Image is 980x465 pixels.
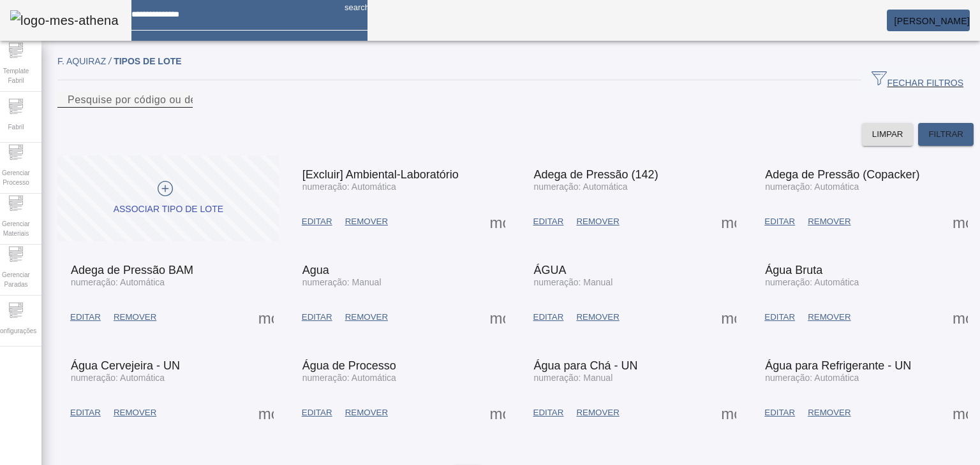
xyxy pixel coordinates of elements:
[534,168,658,181] span: Adega de Pressão (142)
[949,210,972,233] button: Mais
[345,406,388,419] span: REMOVER
[302,311,332,324] span: EDITAR
[70,311,101,324] span: EDITAR
[764,215,795,228] span: EDITAR
[576,215,619,228] span: REMOVER
[107,306,163,329] button: REMOVER
[872,71,963,90] span: FECHAR FILTROS
[302,168,459,181] span: [Excluir] Ambiental-Laboratório
[570,401,625,424] button: REMOVER
[862,123,914,146] button: LIMPAR
[486,210,509,233] button: Mais
[114,203,223,216] div: Associar tipo de lote
[717,210,740,233] button: Mais
[765,277,859,287] span: numeração: Automática
[949,306,972,329] button: Mais
[302,264,329,276] span: Agua
[533,406,564,419] span: EDITAR
[534,359,638,372] span: Água para Chá - UN
[57,155,279,241] button: Associar tipo de lote
[765,182,859,192] span: numeração: Automática
[57,56,114,66] span: F. Aquiraz
[534,182,628,192] span: numeração: Automática
[114,311,156,324] span: REMOVER
[345,311,388,324] span: REMOVER
[576,311,619,324] span: REMOVER
[764,406,795,419] span: EDITAR
[758,306,801,329] button: EDITAR
[486,401,509,424] button: Mais
[872,128,903,141] span: LIMPAR
[339,401,394,424] button: REMOVER
[255,401,278,424] button: Mais
[533,215,564,228] span: EDITAR
[302,406,332,419] span: EDITAR
[928,128,963,141] span: FILTRAR
[801,210,857,233] button: REMOVER
[71,359,180,372] span: Água Cervejeira - UN
[339,210,394,233] button: REMOVER
[114,56,182,66] span: TIPOS DE LOTE
[534,373,613,383] span: numeração: Manual
[302,359,396,372] span: Água de Processo
[808,311,850,324] span: REMOVER
[64,306,107,329] button: EDITAR
[302,373,396,383] span: numeração: Automática
[302,182,396,192] span: numeração: Automática
[527,401,570,424] button: EDITAR
[895,16,970,26] span: [PERSON_NAME]
[255,306,278,329] button: Mais
[71,264,193,276] span: Adega de Pressão BAM
[534,264,567,276] span: ÁGUA
[64,401,107,424] button: EDITAR
[765,359,911,372] span: Água para Refrigerante - UN
[486,306,509,329] button: Mais
[302,215,332,228] span: EDITAR
[765,264,822,276] span: Água Bruta
[339,306,394,329] button: REMOVER
[801,401,857,424] button: REMOVER
[527,306,570,329] button: EDITAR
[10,10,119,31] img: logo-mes-athena
[764,311,795,324] span: EDITAR
[527,210,570,233] button: EDITAR
[4,118,27,136] span: Fabril
[717,401,740,424] button: Mais
[918,123,974,146] button: FILTRAR
[68,94,231,105] mat-label: Pesquise por código ou descrição
[71,277,165,287] span: numeração: Automática
[949,401,972,424] button: Mais
[570,210,625,233] button: REMOVER
[758,210,801,233] button: EDITAR
[108,56,111,66] em: /
[808,406,850,419] span: REMOVER
[570,306,625,329] button: REMOVER
[801,306,857,329] button: REMOVER
[765,168,919,181] span: Adega de Pressão (Copacker)
[861,69,974,92] button: FECHAR FILTROS
[114,406,156,419] span: REMOVER
[533,311,564,324] span: EDITAR
[295,210,339,233] button: EDITAR
[71,373,165,383] span: numeração: Automática
[717,306,740,329] button: Mais
[295,401,339,424] button: EDITAR
[534,277,613,287] span: numeração: Manual
[808,215,850,228] span: REMOVER
[302,277,382,287] span: numeração: Manual
[765,373,859,383] span: numeração: Automática
[758,401,801,424] button: EDITAR
[107,401,163,424] button: REMOVER
[295,306,339,329] button: EDITAR
[576,406,619,419] span: REMOVER
[345,215,388,228] span: REMOVER
[70,406,101,419] span: EDITAR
